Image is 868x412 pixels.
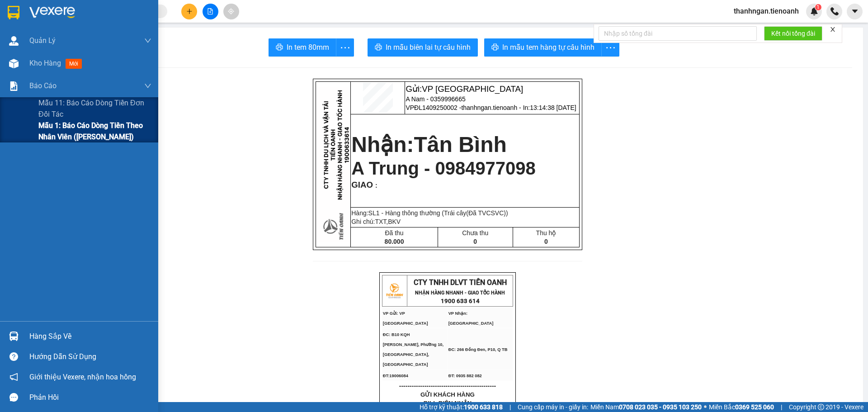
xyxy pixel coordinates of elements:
[207,8,213,14] span: file-add
[818,404,824,410] span: copyright
[530,104,576,111] span: 13:14:38 [DATE]
[375,43,382,52] span: printer
[771,28,815,38] span: Kết nối tổng đài
[764,26,822,41] button: Kết nối tổng đài
[61,22,99,29] strong: 1900 633 614
[29,371,136,383] span: Giới thiệu Vexere, nhận hoa hồng
[385,229,403,237] span: Đã thu
[386,42,471,53] span: In mẫu biên lai tự cấu hình
[830,7,839,15] img: phone-icon
[383,374,408,378] span: ĐT:19006084
[448,347,508,352] span: ĐC: 266 Đồng Đen, P10, Q TB
[448,311,494,326] span: VP Nhận: [GEOGRAPHIC_DATA]
[203,4,218,19] button: file-add
[9,393,18,402] span: message
[9,36,19,46] img: warehouse-icon
[287,42,329,53] span: In tem 80mm
[186,8,193,14] span: plus
[69,50,128,55] span: ĐC: 266 Đồng Đen, P10, Q TB
[33,5,127,14] span: CTY TNHH DLVT TIẾN OANH
[144,37,151,44] span: down
[448,374,482,378] span: ĐT: 0935 882 082
[4,33,49,42] span: VP Gửi: VP [GEOGRAPHIC_DATA]
[735,403,774,411] strong: 0369 525 060
[385,238,404,245] span: 80.000
[406,95,465,103] span: A Nam - 0359996665
[422,84,523,94] span: VP [GEOGRAPHIC_DATA]
[181,4,197,19] button: plus
[830,26,836,33] span: close
[29,59,61,67] span: Kho hàng
[383,279,406,302] img: logo
[619,403,702,411] strong: 0708 023 035 - 0935 103 250
[518,402,588,412] span: Cung cấp máy in - giấy in:
[375,218,401,225] span: TXT,BKV
[351,133,507,156] strong: Nhận:
[420,402,503,412] span: Hỗ trợ kỹ thuật:
[491,43,499,52] span: printer
[441,298,480,304] strong: 1900 633 614
[414,278,507,287] span: CTY TNHH DLVT TIẾN OANH
[599,26,757,41] input: Nhập số tổng đài
[4,43,64,62] span: ĐC: B10 KQH [PERSON_NAME], Phường 10, [GEOGRAPHIC_DATA], [GEOGRAPHIC_DATA]
[223,4,239,19] button: aim
[810,7,818,15] img: icon-new-feature
[351,218,401,225] span: Ghi chú:
[726,5,806,17] span: thanhngan.tienoanh
[502,42,594,53] span: In mẫu tem hàng tự cấu hình
[29,80,57,91] span: Báo cáo
[4,64,29,68] span: ĐT:19006084
[9,352,18,361] span: question-circle
[399,382,496,389] span: ----------------------------------------------
[709,402,774,412] span: Miền Bắc
[38,97,151,120] span: Mẫu 11: Báo cáo dòng tiền đơn đối tác
[815,4,821,10] sup: 1
[704,405,707,409] span: ⚪️
[473,238,477,245] span: 0
[420,391,475,398] span: GỬI KHÁCH HÀNG
[484,38,602,57] button: printerIn mẫu tem hàng tự cấu hình
[69,64,102,68] span: ĐT: 0935 882 082
[4,6,26,28] img: logo
[29,350,151,364] div: Hướng dẫn sử dụng
[29,330,151,343] div: Hàng sắp về
[368,38,478,57] button: printerIn mẫu biên lai tự cấu hình
[847,4,863,19] button: caret-down
[29,391,151,404] div: Phản hồi
[38,120,151,142] span: Mẫu 1: Báo cáo dòng tiền theo nhân viên ([PERSON_NAME])
[781,402,782,412] span: |
[461,104,576,111] span: thanhngan.tienoanh - In:
[144,82,151,90] span: down
[276,43,283,52] span: printer
[590,402,702,412] span: Miền Nam
[351,209,508,217] span: Hàng:SL
[464,403,503,411] strong: 1900 633 818
[69,33,114,42] span: VP Nhận: [GEOGRAPHIC_DATA]
[424,400,472,407] span: BILL BIÊN NHẬN
[66,59,82,69] span: mới
[851,7,859,15] span: caret-down
[373,182,377,189] span: :
[8,6,19,19] img: logo-vxr
[9,331,19,341] img: warehouse-icon
[9,59,19,68] img: warehouse-icon
[269,38,336,57] button: printerIn tem 80mm
[29,35,56,46] span: Quản Lý
[509,402,511,412] span: |
[376,209,508,217] span: 1 - Hàng thông thường (Trái cây(Đã TVCSVC))
[406,104,576,111] span: VPĐL1409250002 -
[383,311,428,326] span: VP Gửi: VP [GEOGRAPHIC_DATA]
[383,332,443,367] span: ĐC: B10 KQH [PERSON_NAME], Phường 10, [GEOGRAPHIC_DATA], [GEOGRAPHIC_DATA]
[544,238,548,245] span: 0
[228,8,234,14] span: aim
[602,42,619,53] span: more
[9,81,19,91] img: solution-icon
[816,4,820,10] span: 1
[9,373,18,381] span: notification
[415,290,505,296] strong: NHẬN HÀNG NHANH - GIAO TỐC HÀNH
[414,133,507,156] span: Tân Bình
[462,229,488,237] span: Chưa thu
[351,180,373,189] span: GIAO
[336,42,354,53] span: more
[536,229,557,237] span: Thu hộ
